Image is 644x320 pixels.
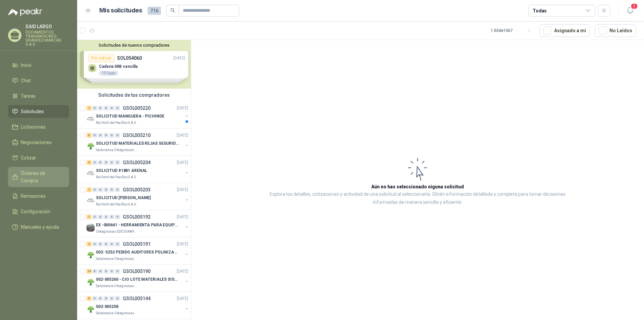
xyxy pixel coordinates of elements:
[109,106,114,110] div: 0
[87,106,92,110] div: 1
[96,311,138,316] p: Salamanca Oleaginosas SAS
[96,120,137,126] p: Rio Fertil del Pacífico S.A.S.
[87,240,190,262] a: 2 0 0 0 0 0 GSOL005191[DATE] Company Logo002- 5252 PEDIDO AUDITORES POLINIZACIÓNSalamanca Oleagin...
[177,132,188,139] p: [DATE]
[104,133,109,138] div: 0
[177,241,188,247] p: [DATE]
[96,175,137,180] p: Rio Fertil del Pacífico S.A.S.
[123,269,151,274] p: GSOL005190
[104,215,109,219] div: 0
[109,242,114,246] div: 0
[87,267,190,289] a: 14 0 0 0 0 0 GSOL005190[DATE] Company Logo002-005260 - CIO LOTE MATERIALES SISTEMA HIDRAULICSalam...
[109,296,114,301] div: 0
[8,105,69,118] a: Solicitudes
[104,106,109,110] div: 0
[109,160,114,165] div: 0
[87,215,92,219] div: 1
[87,224,95,232] img: Company Logo
[8,205,69,218] a: Configuración
[371,183,464,190] h3: Aún no has seleccionado niguna solicitud
[96,147,138,153] p: Salamanca Oleaginosas SAS
[109,215,114,219] div: 0
[8,221,69,233] a: Manuales y ayuda
[92,187,97,192] div: 0
[98,133,103,138] div: 0
[8,167,69,187] a: Órdenes de Compra
[177,105,188,111] p: [DATE]
[96,168,147,174] p: SOLICITUD #1881 ARENAL
[25,30,69,46] p: RODAMIENTOS TRANSMISIONES GRANDES MARCAS S.A.S
[21,170,63,184] span: Órdenes de Compra
[177,268,188,275] p: [DATE]
[177,159,188,166] p: [DATE]
[77,40,191,89] div: Solicitudes de nuevos compradoresPor cotizarSOL054060[DATE] Cadena 08B sencilla10 CajasPor cotiza...
[148,7,161,15] span: 716
[115,133,120,138] div: 0
[92,106,97,110] div: 0
[21,123,46,131] span: Licitaciones
[21,208,50,215] span: Configuración
[80,43,188,48] button: Solicitudes de nuevos compradores
[123,160,151,165] p: GSOL005204
[104,269,109,274] div: 0
[87,187,92,192] div: 1
[540,24,590,37] button: Asignado a mi
[87,186,190,207] a: 1 0 0 0 0 0 GSOL005203[DATE] Company LogoSOLICITUD [PERSON_NAME]Rio Fertil del Pacífico S.A.S.
[87,104,190,126] a: 1 0 0 0 0 0 GSOL005220[DATE] Company LogoSOLICITUD MANGUERA - PICHINDERio Fertil del Pacífico S.A.S.
[98,296,103,301] div: 0
[177,214,188,220] p: [DATE]
[104,160,109,165] div: 0
[96,256,138,262] p: Salamanca Oleaginosas SAS
[21,223,59,231] span: Manuales y ayuda
[87,305,95,313] img: Company Logo
[115,160,120,165] div: 0
[115,242,120,246] div: 0
[87,133,92,138] div: 5
[631,3,638,9] span: 2
[258,190,577,207] p: Explora los detalles, cotizaciones y actividad de una solicitud al seleccionarla. Obtén informaci...
[109,133,114,138] div: 0
[98,106,103,110] div: 0
[123,133,151,138] p: GSOL005210
[96,276,179,283] p: 002-005260 - CIO LOTE MATERIALES SISTEMA HIDRAULIC
[87,278,95,286] img: Company Logo
[98,160,103,165] div: 0
[87,169,95,177] img: Company Logo
[98,215,103,219] div: 0
[92,160,97,165] div: 0
[115,215,120,219] div: 0
[87,142,95,150] img: Company Logo
[115,106,120,110] div: 0
[21,108,44,115] span: Solicitudes
[21,92,36,100] span: Tareas
[624,5,636,17] button: 2
[92,215,97,219] div: 0
[87,160,92,165] div: 4
[25,24,69,29] p: SAID LARGO
[115,269,120,274] div: 0
[96,113,164,120] p: SOLICITUD MANGUERA - PICHINDE
[104,187,109,192] div: 0
[96,140,179,147] p: SOLICITUD MATERIALES REJAS SEGURIDAD - OFICINA
[21,139,52,146] span: Negociaciones
[87,269,92,274] div: 14
[170,8,175,13] span: search
[21,192,46,200] span: Remisiones
[8,151,69,164] a: Cotizar
[77,89,191,101] div: Solicitudes de tus compradores
[8,121,69,133] a: Licitaciones
[8,136,69,149] a: Negociaciones
[21,61,32,69] span: Inicio
[96,195,151,201] p: SOLICITUD [PERSON_NAME]
[104,242,109,246] div: 0
[96,222,179,228] p: EX -000661 - HERRAMIENTA PARA EQUIPO MECANICO PLAN
[8,90,69,102] a: Tareas
[96,283,138,289] p: Salamanca Oleaginosas SAS
[98,269,103,274] div: 0
[21,77,31,84] span: Chat
[87,115,95,123] img: Company Logo
[177,295,188,302] p: [DATE]
[8,74,69,87] a: Chat
[87,131,190,153] a: 5 0 0 0 0 0 GSOL005210[DATE] Company LogoSOLICITUD MATERIALES REJAS SEGURIDAD - OFICINASalamanca ...
[96,249,179,256] p: 002- 5252 PEDIDO AUDITORES POLINIZACIÓN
